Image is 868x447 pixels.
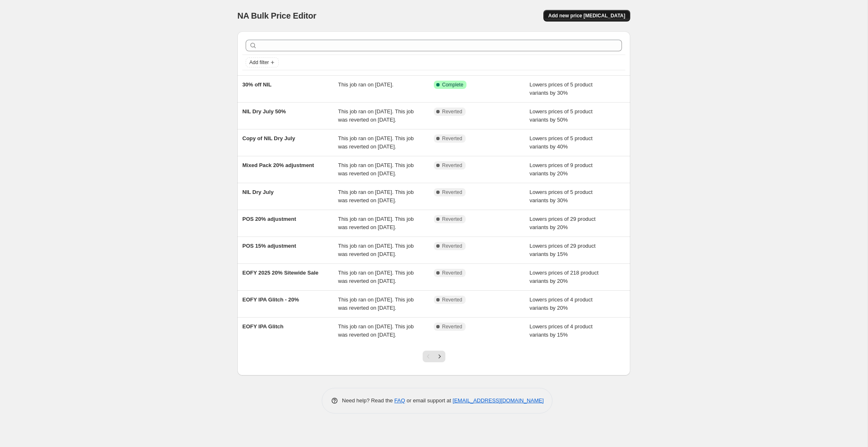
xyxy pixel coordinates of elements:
span: EOFY 2025 20% Sitewide Sale [242,270,318,276]
a: [EMAIL_ADDRESS][DOMAIN_NAME] [453,397,544,404]
span: This job ran on [DATE]. This job was reverted on [DATE]. [338,189,414,203]
span: This job ran on [DATE]. [338,81,394,88]
span: Reverted [442,135,462,142]
button: Next [434,351,445,362]
span: NIL Dry July [242,189,274,195]
span: Reverted [442,162,462,169]
span: This job ran on [DATE]. This job was reverted on [DATE]. [338,323,414,338]
span: Reverted [442,216,462,222]
span: This job ran on [DATE]. This job was reverted on [DATE]. [338,243,414,257]
span: EOFY IPA Glitch - 20% [242,296,299,303]
span: Lowers prices of 9 product variants by 20% [530,162,593,177]
span: NIL Dry July 50% [242,108,286,115]
span: This job ran on [DATE]. This job was reverted on [DATE]. [338,108,414,123]
span: Lowers prices of 5 product variants by 30% [530,189,593,203]
span: 30% off NIL [242,81,272,88]
span: Copy of NIL Dry July [242,135,295,141]
span: This job ran on [DATE]. This job was reverted on [DATE]. [338,270,414,284]
span: Reverted [442,270,462,276]
span: Reverted [442,296,462,303]
span: Lowers prices of 5 product variants by 50% [530,108,593,123]
span: Complete [442,81,463,88]
span: Lowers prices of 218 product variants by 20% [530,270,599,284]
span: This job ran on [DATE]. This job was reverted on [DATE]. [338,296,414,311]
button: Add new price [MEDICAL_DATA] [543,10,630,22]
span: Lowers prices of 4 product variants by 15% [530,323,593,338]
span: Reverted [442,108,462,115]
span: Add filter [249,59,269,66]
span: Reverted [442,189,462,196]
span: or email support at [405,397,453,404]
span: Add new price [MEDICAL_DATA] [548,12,625,19]
span: Lowers prices of 4 product variants by 20% [530,296,593,311]
span: This job ran on [DATE]. This job was reverted on [DATE]. [338,162,414,177]
span: POS 15% adjustment [242,243,296,249]
span: Lowers prices of 5 product variants by 30% [530,81,593,96]
nav: Pagination [423,351,445,362]
span: Lowers prices of 29 product variants by 15% [530,243,596,257]
span: Reverted [442,323,462,330]
span: Need help? Read the [342,397,395,404]
span: Lowers prices of 29 product variants by 20% [530,216,596,230]
span: Lowers prices of 5 product variants by 40% [530,135,593,150]
span: Mixed Pack 20% adjustment [242,162,314,168]
span: POS 20% adjustment [242,216,296,222]
span: EOFY IPA Glitch [242,323,283,330]
span: This job ran on [DATE]. This job was reverted on [DATE]. [338,216,414,230]
span: Reverted [442,243,462,249]
span: NA Bulk Price Editor [237,11,316,20]
span: This job ran on [DATE]. This job was reverted on [DATE]. [338,135,414,150]
button: Add filter [246,57,279,67]
a: FAQ [395,397,405,404]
